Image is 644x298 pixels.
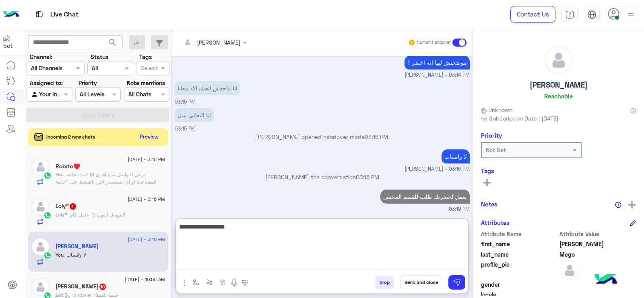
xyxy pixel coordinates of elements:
img: add [628,201,636,208]
p: 30/8/2025, 3:15 PM [175,81,240,95]
img: select flow [193,279,199,286]
h6: Tags [481,167,636,174]
img: WhatsApp [43,171,52,180]
img: notes [615,202,621,208]
span: [DATE] - 3:16 PM [128,196,165,203]
span: You [56,252,64,258]
label: Priority [78,79,97,87]
span: Unknown [481,106,512,114]
label: Assigned to: [30,79,63,87]
span: null [559,280,636,289]
p: [PERSON_NAME] the conversation [175,173,470,181]
p: 30/8/2025, 3:15 PM [175,108,214,122]
h6: Attributes [481,219,510,226]
span: الموبايل ايفون 12 عامل كام [67,212,125,218]
h6: Reachable [544,92,573,100]
span: [DATE] - 3:16 PM [128,156,165,163]
span: 03:16 PM [365,133,388,140]
img: tab [587,10,597,19]
img: create order [219,279,226,286]
p: 30/8/2025, 3:14 PM [405,55,470,69]
img: Trigger scenario [206,279,213,286]
h5: Ahmed Mego [56,243,99,250]
h5: Robrto♥️ [56,163,80,170]
button: select flow [190,276,203,289]
button: Trigger scenario [203,276,216,289]
div: Select [139,63,157,74]
button: create order [216,276,229,289]
img: defaultAdmin.png [31,158,50,176]
img: send voice note [229,278,239,288]
span: [PERSON_NAME] - 03:14 PM [405,71,470,79]
img: tab [565,10,574,19]
span: [PERSON_NAME] - 03:16 PM [405,165,470,173]
img: send attachment [180,278,189,288]
h5: Ahmed [56,283,107,290]
h5: Loly" [56,203,77,210]
button: search [103,35,123,53]
h6: Priority [481,132,502,139]
a: tab [561,6,578,23]
span: 1 [70,203,76,210]
a: Contact Us [510,6,555,23]
img: defaultAdmin.png [545,47,572,74]
p: 30/8/2025, 3:16 PM [442,149,470,163]
img: profile [626,10,636,20]
img: hulul-logo.png [592,266,620,294]
span: 03:15 PM [175,126,196,132]
button: Apply Filters [27,108,169,122]
span: [DATE] - 10:55 AM [125,276,165,283]
h5: [PERSON_NAME] [530,80,588,90]
span: 03:15 PM [175,99,196,105]
img: tab [34,9,44,19]
img: 1403182699927242 [3,35,18,49]
img: make a call [242,280,248,286]
h6: Notes [481,200,497,208]
span: search [108,38,118,47]
span: Loly" [56,212,67,218]
img: send message [453,278,461,286]
span: Attribute Value [559,230,636,238]
span: 10 [99,284,106,290]
span: لا واتساب [64,252,86,258]
span: Attribute Name [481,230,558,238]
span: [DATE] - 3:16 PM [128,236,165,243]
span: Ahmed [559,240,636,248]
button: Drop [375,276,394,289]
span: 03:19 PM [449,206,470,213]
img: defaultAdmin.png [559,260,580,280]
span: : Handover خدمة العملاء [63,292,118,298]
img: Logo [3,6,19,23]
span: first_name [481,240,558,248]
span: Bot [56,292,63,298]
label: Note mentions [127,79,165,87]
p: Live Chat [50,9,78,20]
small: Human Handover [417,39,451,46]
span: 03:16 PM [356,173,379,180]
span: يرجي التواصل مرة اخري اذا كنت بحاجه للمساعدة او اي استفسار اخر, بالضغط على "خدمة العملاء"مره اخرى... [56,171,165,243]
p: 30/8/2025, 3:19 PM [380,190,470,204]
span: profile_pic [481,260,558,279]
img: defaultAdmin.png [31,278,50,296]
label: Channel: [30,53,52,61]
img: WhatsApp [43,211,52,219]
span: You [56,171,64,178]
button: Send and close [400,276,442,289]
img: defaultAdmin.png [31,238,50,256]
img: WhatsApp [43,251,52,259]
img: defaultAdmin.png [31,198,50,216]
span: last_name [481,250,558,259]
span: Incoming 2 new chats [46,133,95,141]
span: Subscription Date : [DATE] [489,114,559,122]
span: gender [481,280,558,289]
p: [PERSON_NAME] opened handover mode [175,133,470,141]
span: Mego [559,250,636,259]
label: Status [91,53,108,61]
label: Tags [139,53,152,61]
button: Preview [136,131,162,143]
